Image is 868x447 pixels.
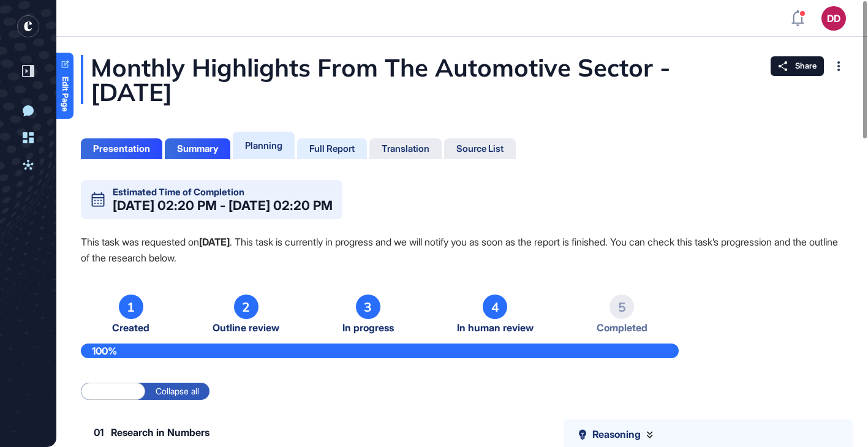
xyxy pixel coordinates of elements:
span: Created [112,322,149,334]
div: Translation [382,143,429,154]
div: Summary [177,143,218,154]
div: 2 [234,295,259,319]
span: Share [795,61,817,71]
div: Monthly Highlights From The Automotive Sector - [DATE] [81,55,843,104]
div: [DATE] 02:20 PM - [DATE] 02:20 PM [113,199,333,212]
div: 5 [609,295,634,319]
div: Presentation [93,143,150,154]
p: This task was requested on . This task is currently in progress and we will notify you as soon as... [81,234,843,266]
span: In human review [457,322,534,334]
div: 4 [483,295,507,319]
div: 100% [81,344,679,358]
div: 1 [119,295,143,319]
div: 3 [356,295,380,319]
div: entrapeer-logo [17,15,39,37]
div: Estimated Time of Completion [113,187,244,197]
span: Completed [597,322,647,334]
div: Planning [245,140,282,151]
a: Edit Page [56,53,74,119]
label: Collapse all [145,383,209,400]
label: Expand all [81,383,145,400]
span: In progress [342,322,394,334]
div: Source List [456,143,504,154]
div: Full Report [309,143,355,154]
span: Research in Numbers [111,427,209,437]
span: Outline review [213,322,279,334]
span: 01 [94,427,104,437]
span: Edit Page [61,77,69,111]
button: DD [821,6,846,31]
span: Reasoning [592,429,641,440]
strong: [DATE] [199,236,230,248]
